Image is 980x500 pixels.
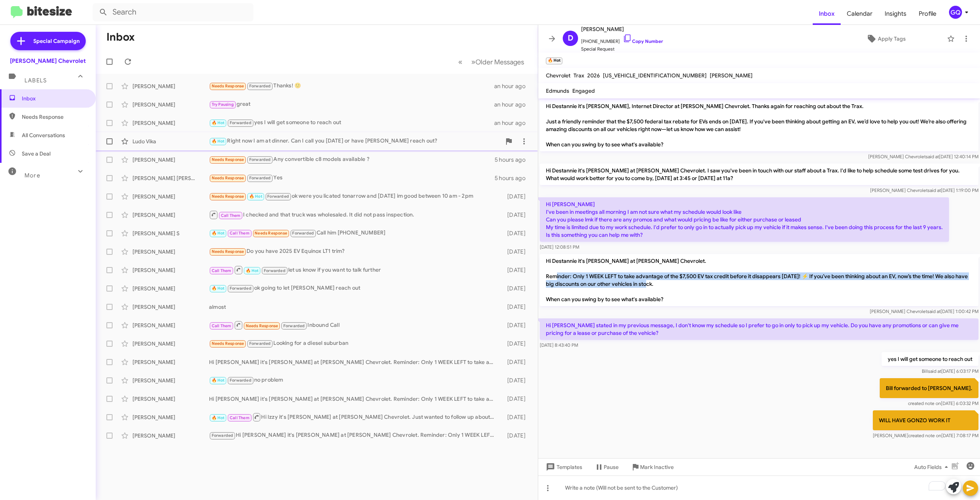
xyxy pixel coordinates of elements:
div: [DATE] [499,377,532,384]
input: Search [93,3,253,21]
button: Next [467,54,529,70]
button: Pause [588,460,625,474]
a: Calendar [841,3,879,25]
div: [PERSON_NAME] [132,432,209,439]
div: [PERSON_NAME] [132,193,209,200]
p: Bill forwarded to [PERSON_NAME]. [880,378,978,398]
span: [PERSON_NAME] Chevrolet [DATE] 1:19:00 PM [870,187,978,193]
div: [DATE] [499,395,532,403]
span: 2026 [587,72,600,79]
div: let us know if you want to talk further [209,265,499,275]
div: [PERSON_NAME] [132,377,209,384]
span: Forwarded [210,432,235,439]
div: GQ [949,6,962,19]
p: WILL HAVE GONZO WORK IT [873,410,978,430]
div: [DATE] [499,285,532,292]
div: Hi [PERSON_NAME] it's [PERSON_NAME] at [PERSON_NAME] Chevrolet. Reminder: Only 1 WEEK LEFT to tak... [209,395,499,403]
span: Mark Inactive [640,460,674,474]
div: [PERSON_NAME] [132,211,209,219]
div: [PERSON_NAME] [132,340,209,348]
span: Labels [24,77,47,84]
button: Templates [538,460,588,474]
div: [DATE] [499,358,532,366]
p: Hi Destannie it's [PERSON_NAME] at [PERSON_NAME] Chevrolet. I saw you've been in touch with our s... [540,164,978,185]
span: Save a Deal [22,150,51,157]
span: Pause [604,460,619,474]
div: Hi [PERSON_NAME] it's [PERSON_NAME] at [PERSON_NAME] Chevrolet. Reminder: Only 1 WEEK LEFT to tak... [209,358,499,366]
button: Apply Tags [828,32,943,46]
nav: Page navigation example [454,54,529,70]
span: Needs Response [212,84,244,89]
div: Hi [PERSON_NAME] it's [PERSON_NAME] at [PERSON_NAME] Chevrolet. Reminder: Only 1 WEEK LEFT to tak... [209,431,499,440]
span: Call Them [212,323,232,328]
span: Special Campaign [33,37,80,45]
span: said at [928,368,941,374]
span: Forwarded [247,156,273,164]
span: Apply Tags [878,32,906,46]
small: 🔥 Hot [546,57,562,64]
a: Special Campaign [10,32,86,50]
span: Call Them [212,268,232,273]
span: [US_VEHICLE_IDENTIFICATION_NUMBER] [603,72,707,79]
span: Edmunds [546,87,569,94]
div: [DATE] [499,340,532,348]
div: [DATE] [499,248,532,256]
span: Needs Response [246,323,278,328]
span: Insights [879,3,913,25]
a: Profile [913,3,942,25]
span: [PHONE_NUMBER] [581,34,663,45]
span: Forwarded [228,377,253,384]
span: D [568,32,573,44]
div: an hour ago [494,82,532,90]
div: [DATE] [499,321,532,329]
span: Forwarded [247,175,273,182]
div: I checked and that truck was wholesaled. It did not pass inspection. [209,210,499,220]
span: 🔥 Hot [249,194,262,199]
a: Copy Number [623,38,663,44]
div: [PERSON_NAME] [132,101,209,108]
div: [PERSON_NAME] [132,266,209,274]
button: Auto Fields [908,460,957,474]
span: [PERSON_NAME] [581,25,663,34]
span: » [471,57,475,67]
span: 🔥 Hot [212,415,225,420]
span: Inbox [813,3,841,25]
p: Hi [PERSON_NAME] I've been in meetings all morning I am not sure what my schedule would look like... [540,197,949,242]
div: [PERSON_NAME] [132,119,209,127]
button: Previous [454,54,467,70]
div: Yes [209,174,495,182]
div: yes I will get someone to reach out [209,118,494,127]
div: Any convertible c8 models available ? [209,155,495,164]
div: [PERSON_NAME] S [132,230,209,237]
span: created note on [908,433,941,438]
span: Engaged [572,87,595,94]
div: [PERSON_NAME] [PERSON_NAME] [132,174,209,182]
span: Forwarded [281,322,307,330]
div: [PERSON_NAME] [132,285,209,292]
div: [DATE] [499,230,532,237]
span: Needs Response [212,341,244,346]
span: 🔥 Hot [212,286,225,291]
span: said at [927,308,941,314]
span: « [458,57,462,67]
div: [PERSON_NAME] [132,395,209,403]
p: Hi [PERSON_NAME] stated in my previous message, I don't know my schedule so I prefer to go in onl... [540,318,978,340]
span: Auto Fields [914,460,951,474]
span: Needs Response [212,249,244,254]
div: great [209,100,494,109]
span: [PERSON_NAME] [710,72,753,79]
div: Call him [PHONE_NUMBER] [209,229,499,238]
span: Call Them [230,231,250,236]
button: Mark Inactive [625,460,680,474]
div: Ludo Vika [132,138,209,145]
span: said at [928,187,941,193]
span: 🔥 Hot [212,378,225,383]
span: Needs Response [212,157,244,162]
span: Forwarded [247,340,273,348]
span: [PERSON_NAME] [DATE] 7:08:17 PM [873,433,978,438]
span: Inbox [22,95,87,102]
span: Needs Response [22,113,87,121]
h1: Inbox [106,31,135,43]
span: Forwarded [228,120,253,127]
